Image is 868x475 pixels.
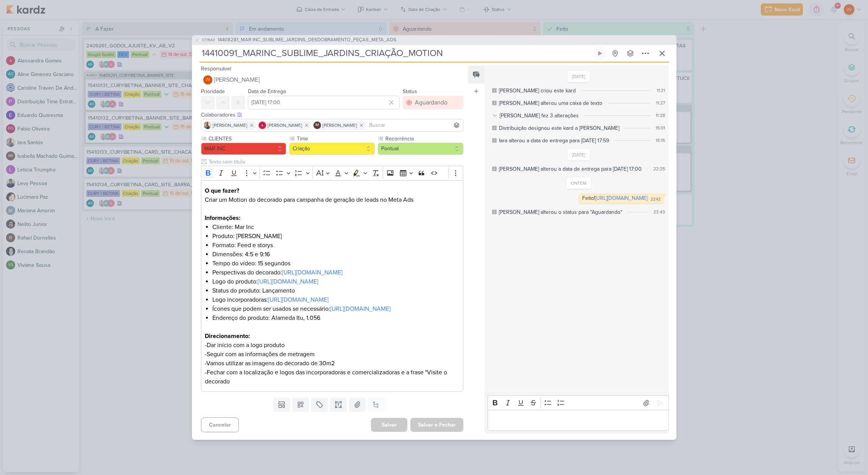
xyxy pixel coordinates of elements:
[248,96,400,109] input: Select a date
[208,135,287,143] label: CLIENTES
[595,195,647,201] a: [URL][DOMAIN_NAME]
[313,121,321,129] div: Isabella Machado Guimarães
[204,121,211,129] img: Iara Santos
[201,88,225,95] label: Prioridade
[492,126,497,130] div: Este log é visível à todos no kard
[205,186,459,204] p: Criar um Motion do decorado para campanha de geração de leads no Meta Ads
[651,196,661,202] div: 23:42
[201,73,464,87] button: JV [PERSON_NAME]
[268,122,302,129] span: [PERSON_NAME]
[248,88,286,95] label: Data de Entrega
[212,232,459,241] li: Produto: [PERSON_NAME]
[213,122,247,129] span: [PERSON_NAME]
[653,209,665,215] div: 23:43
[207,158,464,166] input: Texto sem título
[203,75,212,84] div: Joney Viana
[368,121,462,130] input: Buscar
[582,195,647,201] div: Feito!
[212,277,459,286] li: Logo do produto:
[488,410,669,431] div: Editor editing area: main
[205,332,459,386] p: -Dar início com a logo produto -Seguir com as informações de metragem -Vamos utilizar as imagens ...
[212,268,459,277] li: Perspectivas do decorado:
[268,296,329,304] a: [URL][DOMAIN_NAME]
[656,112,665,119] div: 11:28
[499,165,642,173] div: Isabella alterou a data de entrega para 14/10, 17:00
[205,214,240,222] strong: Informações:
[205,332,250,340] strong: Direcionamento:
[330,305,391,313] a: [URL][DOMAIN_NAME]
[499,208,622,216] div: Joney alterou o status para "Aguardando"
[201,65,231,72] label: Responsável
[403,88,417,95] label: Status
[214,75,260,84] span: [PERSON_NAME]
[488,396,669,410] div: Editor toolbar
[500,112,579,120] div: [PERSON_NAME] fez 3 alterações
[656,125,665,131] div: 15:01
[212,286,459,295] li: Status do produto: Lançamento
[656,100,665,106] div: 11:27
[415,98,447,107] div: Aguardando
[206,78,210,82] p: JV
[259,121,266,129] img: Alessandra Gomes
[258,278,318,285] a: [URL][DOMAIN_NAME]
[656,137,665,144] div: 15:15
[385,135,463,143] label: Recorrência
[212,241,459,250] li: Formato: Feed e storys
[212,223,459,232] li: Cliente: Mar Inc
[499,124,619,132] div: Distribuição designou este kard a Joney
[315,123,319,127] p: IM
[201,143,287,155] button: MAR INC
[296,135,375,143] label: Time
[492,210,497,214] div: Este log é visível à todos no kard
[212,250,459,259] li: Dimensões: 4:5 e 9:16
[499,99,602,107] div: Caroline alterou uma caixa de texto
[218,36,396,44] span: 14408281_MAR INC_SUBLIME_JARDINS_DESDOBRAMENTO_PEÇAS_META_ADS
[201,37,216,43] span: CT1543
[199,47,592,60] input: Kard Sem Título
[195,36,396,44] button: CT1543 14408281_MAR INC_SUBLIME_JARDINS_DESDOBRAMENTO_PEÇAS_META_ADS
[499,137,609,145] div: Iara alterou a data de entrega para 10/10, 17:59
[212,304,459,313] li: Ícones que podem ser usados se necessário:
[205,187,239,195] strong: O que fazer?
[499,87,576,95] div: Caroline criou este kard
[653,165,665,172] div: 22:25
[492,167,497,171] div: Este log é visível à todos no kard
[212,313,459,322] li: Endereço do produto: Alameda Itu, 1.056
[657,87,665,94] div: 11:21
[492,88,497,93] div: Este log é visível à todos no kard
[289,143,375,155] button: Criação
[492,101,497,105] div: Este log é visível à todos no kard
[378,143,463,155] button: Pontual
[201,111,464,119] div: Colaboradores
[212,259,459,268] li: Tempo do vídeo: 15 segundos
[323,122,357,129] span: [PERSON_NAME]
[201,166,464,181] div: Editor toolbar
[201,180,464,392] div: Editor editing area: main
[212,295,459,304] li: Logo incorporadoras:
[492,138,497,143] div: Este log é visível à todos no kard
[282,269,343,276] a: [URL][DOMAIN_NAME]
[403,96,463,109] button: Aguardando
[597,50,603,56] div: Ligar relógio
[201,417,239,432] button: Cancelar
